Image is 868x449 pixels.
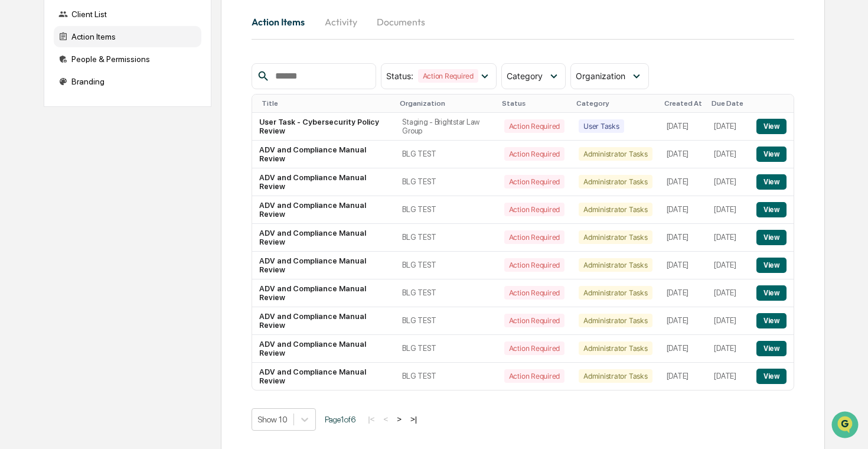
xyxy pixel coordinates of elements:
div: People & Permissions [54,48,201,70]
div: Action Required [504,258,564,272]
span: • [98,161,102,170]
span: Data Lookup [24,264,74,276]
td: [DATE] [707,168,749,196]
td: [DATE] [660,279,707,307]
td: ADV and Compliance Manual Review [252,335,395,363]
td: ADV and Compliance Manual Review [252,363,395,390]
span: Page 1 of 6 [325,415,355,424]
div: Administrator Tasks [579,203,652,216]
td: BLG TEST [395,307,497,335]
div: Administrator Tasks [579,147,652,161]
button: Activity [314,8,367,36]
div: Client List [54,4,201,25]
td: [DATE] [660,113,707,141]
td: [DATE] [660,168,707,196]
td: [DATE] [707,363,749,390]
img: 1746055101610-c473b297-6a78-478c-a979-82029cc54cd1 [12,90,33,112]
div: Action Required [504,230,564,244]
div: Start new chat [53,90,194,102]
div: Status [502,99,567,108]
td: [DATE] [707,224,749,252]
div: 🗄️ [86,243,95,252]
button: >| [407,414,420,424]
span: Attestations [97,242,146,253]
p: How can we help? [12,25,215,44]
button: View [756,147,787,162]
a: 🔎Data Lookup [7,259,79,281]
td: ADV and Compliance Manual Review [252,224,395,252]
td: [DATE] [660,252,707,279]
button: < [380,414,391,424]
td: BLG TEST [395,141,497,168]
a: 🗄️Attestations [81,237,151,258]
div: activity tabs [252,8,794,36]
div: Administrator Tasks [579,341,652,355]
td: BLG TEST [395,196,497,224]
button: View [756,341,787,356]
div: Action Required [504,147,564,161]
div: 🔎 [12,265,21,275]
div: 🖐️ [12,243,21,252]
span: Preclearance [24,242,76,253]
td: BLG TEST [395,168,497,196]
div: Created At [664,99,703,108]
td: BLG TEST [395,335,497,363]
div: Action Required [418,69,478,83]
button: Start new chat [201,94,215,108]
td: [DATE] [707,307,749,335]
td: [DATE] [707,113,749,141]
td: BLG TEST [395,224,497,252]
div: Administrator Tasks [579,258,652,272]
div: User Tasks [579,119,624,133]
div: Administrator Tasks [579,314,652,327]
td: Staging - Brightstar Law Group [395,113,497,141]
td: [DATE] [660,363,707,390]
span: Category [507,71,543,81]
div: Organization [400,99,492,108]
td: User Task - Cybersecurity Policy Review [252,113,395,141]
td: ADV and Compliance Manual Review [252,279,395,307]
div: Administrator Tasks [579,175,652,188]
img: Cece Ferraez [12,181,31,200]
td: BLG TEST [395,252,497,279]
td: BLG TEST [395,279,497,307]
div: Action Required [504,314,564,327]
span: Status : [386,71,413,81]
button: View [756,174,787,190]
button: Documents [367,8,435,36]
div: Category [576,99,654,108]
button: View [756,258,787,273]
td: [DATE] [707,252,749,279]
span: • [98,193,102,202]
td: ADV and Compliance Manual Review [252,168,395,196]
div: Action Required [504,203,564,216]
span: [DATE] [105,161,129,170]
img: 8933085812038_c878075ebb4cc5468115_72.jpg [25,90,46,112]
td: [DATE] [660,224,707,252]
div: Title [262,99,390,108]
button: View [756,230,787,245]
div: Administrator Tasks [579,286,652,300]
button: Action Items [252,8,314,36]
td: [DATE] [660,335,707,363]
div: Past conversations [12,131,79,141]
td: ADV and Compliance Manual Review [252,141,395,168]
span: [DATE] [105,193,129,202]
button: See all [183,129,215,143]
div: Action Required [504,286,564,300]
div: Administrator Tasks [579,230,652,244]
button: View [756,202,787,217]
td: ADV and Compliance Manual Review [252,307,395,335]
div: Action Required [504,369,564,383]
td: [DATE] [707,335,749,363]
button: View [756,313,787,328]
button: > [393,414,405,424]
button: View [756,119,787,134]
div: Action Required [504,175,564,188]
div: Branding [54,71,201,92]
td: ADV and Compliance Manual Review [252,196,395,224]
td: ADV and Compliance Manual Review [252,252,395,279]
div: Administrator Tasks [579,369,652,383]
div: Action Required [504,119,564,133]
